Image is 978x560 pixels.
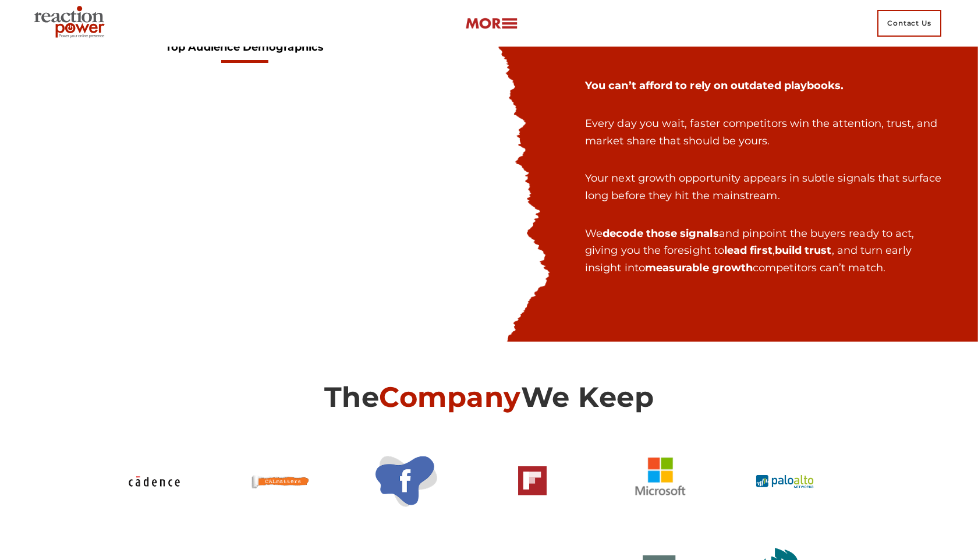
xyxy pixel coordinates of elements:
h2: The We Keep [119,380,859,414]
strong: You can’t afford to rely on outdated playbooks. [585,79,844,92]
img: calmatters logo [246,446,316,516]
p: We and pinpoint the buyers ready to act, giving you the foresight to , , and turn early insight i... [585,225,946,277]
img: Palo alto networks logo [750,446,820,516]
span: Contact Us [877,10,941,37]
b: Top Audience Demographics [165,41,324,54]
img: more-btn.png [465,17,518,30]
img: Executive Branding | Personal Branding Agency [29,2,114,44]
strong: decode those signals [603,227,718,240]
span: Company [379,380,520,414]
strong: lead first [724,244,773,257]
p: Your next growth opportunity appears in subtle signals that surface long before they hit the main... [585,170,946,204]
p: Every day you wait, faster competitors win the attention, trust, and market share that should be ... [585,115,946,150]
img: Microsoft logo [624,446,694,516]
img: logo [498,446,568,516]
strong: build trust [775,244,832,257]
img: cadence logo [119,446,189,516]
strong: measurable growth [645,261,753,274]
img: facebook logo [371,446,441,516]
